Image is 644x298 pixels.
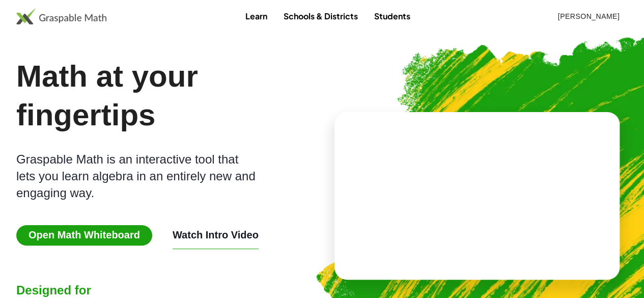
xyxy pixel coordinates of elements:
[16,57,318,134] h1: Math at your fingertips
[16,151,261,201] div: Graspable Math is an interactive tool that lets you learn algebra in an entirely new and engaging...
[16,231,160,240] a: Open Math Whiteboard
[173,228,259,241] button: Watch Intro Video
[275,7,366,25] a: Schools & Districts
[237,7,275,25] a: Learn
[557,12,620,20] span: [PERSON_NAME]
[16,225,152,246] span: Open Math Whiteboard
[549,7,628,25] button: [PERSON_NAME]
[366,7,418,25] a: Students
[401,157,553,234] video: What is this? This is dynamic math notation. Dynamic math notation plays a central role in how Gr...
